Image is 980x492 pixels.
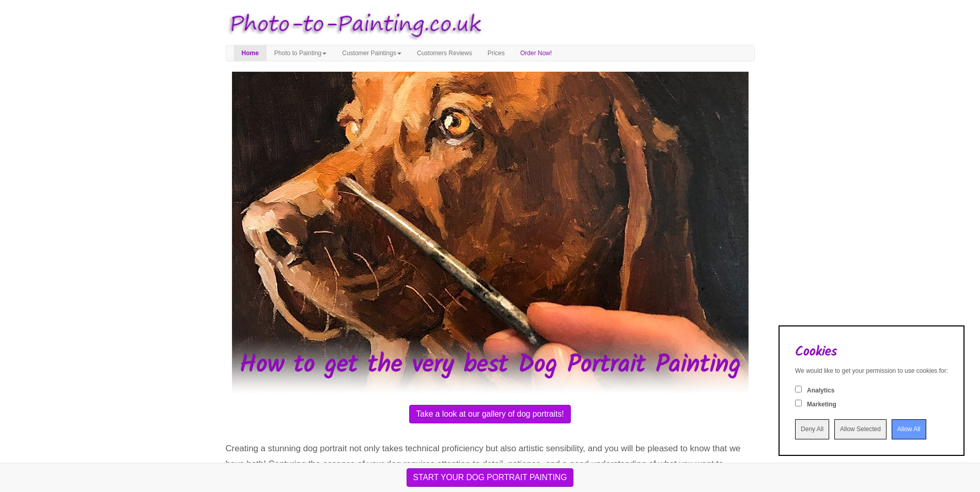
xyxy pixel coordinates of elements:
[795,419,829,439] input: Deny All
[409,405,570,423] button: Take a look at our gallery of dog portraits!
[226,352,755,379] h1: How to get the very best Dog Portrait Painting
[892,419,926,439] input: Allow All
[807,400,836,409] label: Marketing
[407,468,574,487] button: START YOUR DOG PORTRAIT PAINTING
[234,45,267,61] a: Home
[834,419,886,439] input: Allow Selected
[334,45,409,61] a: Customer Paintings
[480,45,512,61] a: Prices
[226,405,755,423] a: Take a look at our gallery of dog portraits!
[221,5,485,45] img: Photo to Painting
[512,45,559,61] a: Order Now!
[232,72,749,393] img: Portrait painting of a dog
[409,45,480,61] a: Customers Reviews
[795,367,948,375] div: We would like to get your permission to use cookies for:
[795,345,948,359] h2: Cookies
[267,45,334,61] a: Photo to Painting
[807,386,834,395] label: Analytics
